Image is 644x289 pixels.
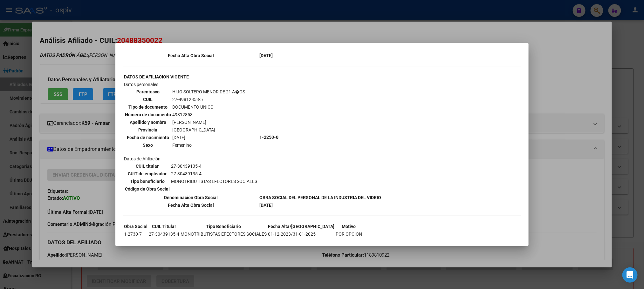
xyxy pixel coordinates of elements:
[125,142,171,149] th: Sexo
[172,111,245,118] td: 49812853
[172,142,245,149] td: Femenino
[259,53,273,58] b: [DATE]
[172,104,245,111] td: DOCUMENTO UNICO
[125,126,171,133] th: Provincia
[124,74,189,79] b: DATOS DE AFILIACION VIGENTE
[125,96,171,103] th: CUIL
[180,231,267,238] td: MONOTRIBUTISTAS EFECTORES SOCIALES
[124,223,148,230] th: Obra Social
[125,119,171,126] th: Apellido y nombre
[124,52,258,59] th: Fecha Alta Obra Social
[125,178,170,185] th: Tipo beneficiario
[268,223,335,230] th: Fecha Alta/[GEOGRAPHIC_DATA]
[125,104,171,111] th: Tipo de documento
[124,231,148,238] td: 1-2730-7
[335,223,362,230] th: Motivo
[125,185,170,192] th: Código de Obra Social
[180,223,267,230] th: Tipo Beneficiario
[125,134,171,141] th: Fecha de nacimiento
[172,119,245,126] td: [PERSON_NAME]
[125,163,170,170] th: CUIL titular
[172,134,245,141] td: [DATE]
[124,202,258,209] th: Fecha Alta Obra Social
[124,194,258,201] th: Denominación Obra Social
[171,170,257,177] td: 27-30439135-4
[124,81,258,193] td: Datos personales Datos de Afiliación
[125,111,171,118] th: Número de documento
[622,267,638,283] div: Open Intercom Messenger
[172,96,245,103] td: 27-49812853-5
[171,178,257,185] td: MONOTRIBUTISTAS EFECTORES SOCIALES
[125,170,170,177] th: CUIT de empleador
[259,195,381,200] b: OBRA SOCIAL DEL PERSONAL DE LA INDUSTRIA DEL VIDRIO
[259,135,278,140] b: 1-2250-0
[268,231,335,238] td: 01-12-2023/31-01-2025
[172,126,245,133] td: [GEOGRAPHIC_DATA]
[172,88,245,95] td: HIJO SOLTERO MENOR DE 21 A�OS
[148,231,180,238] td: 27-30439135-4
[148,223,180,230] th: CUIL Titular
[171,163,257,170] td: 27-30439135-4
[259,203,273,208] b: [DATE]
[125,88,171,95] th: Parentesco
[335,231,362,238] td: POR OPCION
